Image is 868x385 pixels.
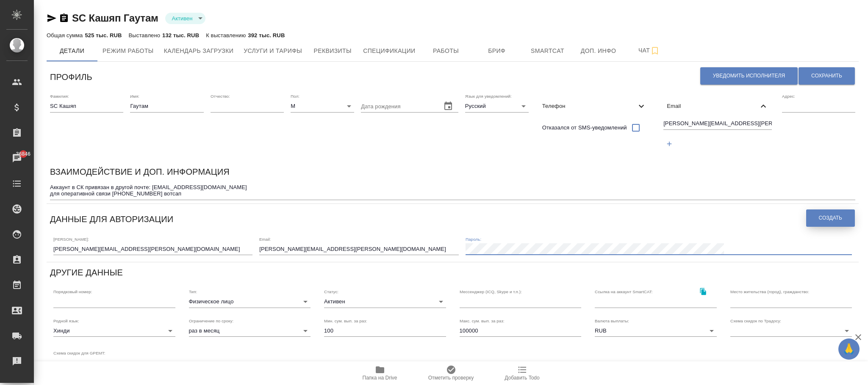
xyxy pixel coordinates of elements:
div: М [291,100,354,112]
span: Услуги и тарифы [244,46,302,56]
button: Создать [806,209,855,227]
button: Активен [169,15,195,22]
label: Адрес: [782,94,795,99]
div: Русский [465,100,529,112]
label: Схема скидок по Традосу: [730,319,781,323]
p: К выставлению [206,32,248,38]
button: Скопировать ссылку [695,283,712,300]
label: Имя: [130,94,139,99]
div: раз в месяц [189,325,311,337]
span: Уведомить исполнителя [713,72,785,80]
label: Мин. сум. вып. за раз: [324,319,367,323]
span: Email [667,102,758,110]
label: Схема скидок для GPEMT: [53,351,105,355]
button: Сохранить [799,67,855,85]
p: 392 тыс. RUB [248,32,285,38]
div: RUB [595,325,717,337]
textarea: Аккаунт в СК привязан в другой почте: [EMAIL_ADDRESS][DOMAIN_NAME] для оперативной связи [PHONE_N... [50,184,855,197]
span: Детали [52,46,92,56]
span: Работы [426,46,466,56]
svg: Подписаться [650,46,660,56]
span: Создать [819,214,842,222]
a: SC Кашяп Гаутам [72,12,158,24]
span: Отказался от SMS-уведомлений [542,124,627,132]
button: Добавить [660,135,678,153]
p: Общая сумма [47,32,85,38]
span: 🙏 [842,340,856,358]
span: Спецификации [363,46,415,56]
label: Email: [259,237,271,241]
label: Отчество: [211,94,230,99]
h6: Профиль [50,70,92,84]
div: Email [660,97,775,115]
span: Чат [629,45,670,56]
span: Smartcat [527,46,568,56]
h6: Взаимодействие и доп. информация [50,165,230,179]
label: Валюта выплаты: [595,319,629,323]
p: 132 тыс. RUB [162,32,199,38]
label: Мессенджер (ICQ, Skype и т.п.): [460,290,522,294]
a: 36846 [2,148,32,169]
label: Пол: [291,94,300,99]
h6: Данные для авторизации [50,212,173,226]
button: Отметить проверку [416,361,487,385]
label: Порядковый номер: [53,290,92,294]
label: Макс. сум. вып. за раз: [460,319,505,323]
div: Телефон [535,97,653,115]
div: Хинди [53,325,175,337]
label: Тип: [189,290,197,294]
label: Родной язык: [53,319,79,323]
span: Режим работы [103,46,154,56]
button: Уведомить исполнителя [700,67,798,85]
label: [PERSON_NAME]: [53,237,89,241]
button: 🙏 [838,338,860,360]
button: Скопировать ссылку для ЯМессенджера [47,13,57,23]
span: Папка на Drive [363,375,397,381]
p: Выставлено [129,32,163,38]
button: Добавить Todo [487,361,558,385]
label: Место жительства (город), гражданство: [730,290,809,294]
span: Бриф [477,46,517,56]
span: Сохранить [811,72,842,80]
div: Физическое лицо [189,296,311,308]
label: Фамилия: [50,94,69,99]
label: Ограничение по сроку: [189,319,233,323]
span: Отметить проверку [428,375,474,381]
span: Календарь загрузки [164,46,234,56]
button: Папка на Drive [344,361,416,385]
label: Пароль: [466,237,481,241]
div: Активен [165,13,205,24]
button: Скопировать ссылку [59,13,69,23]
div: Активен [324,296,446,308]
h6: Другие данные [50,266,123,279]
span: Доп. инфо [578,46,619,56]
label: Язык для уведомлений: [465,94,512,99]
label: Статус: [324,290,338,294]
p: 525 тыс. RUB [85,32,122,38]
span: 36846 [11,150,36,158]
span: Реквизиты [312,46,353,56]
span: Телефон [542,102,636,110]
span: Добавить Todo [505,375,539,381]
label: Ссылка на аккаунт SmartCAT: [595,290,653,294]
